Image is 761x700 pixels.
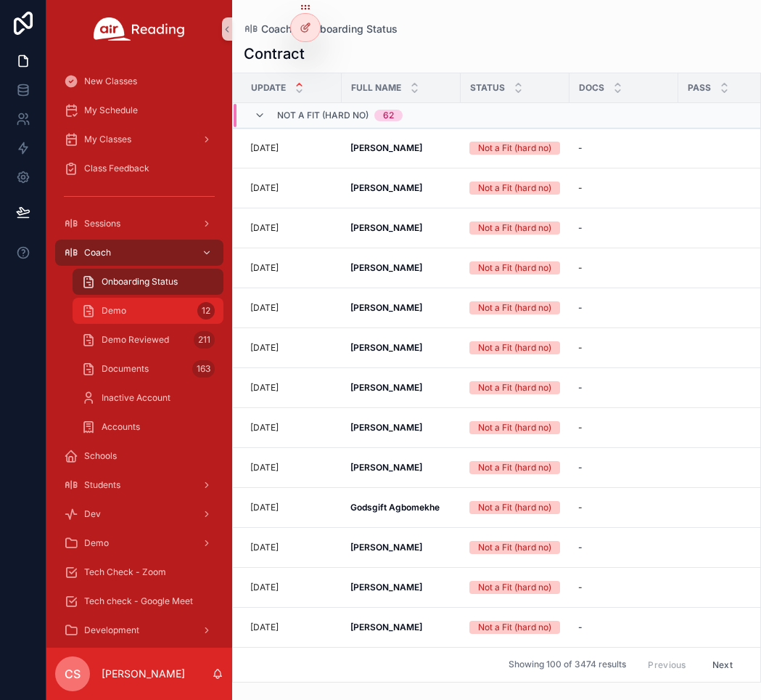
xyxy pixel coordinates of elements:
a: Tech check - Google Meet [55,588,223,614]
span: Demo [102,305,126,317]
a: [PERSON_NAME] [350,182,452,194]
a: Godsgift Agbomekhe [350,502,452,513]
span: - [578,462,583,473]
a: [PERSON_NAME] [350,142,452,154]
div: Not a Fit (hard no) [478,621,551,634]
p: [DATE] [250,222,279,234]
strong: [PERSON_NAME] [350,462,422,473]
span: Pass [688,82,711,94]
a: [DATE] [250,382,333,394]
span: - [578,182,583,194]
a: - [578,182,670,194]
span: - [578,542,583,553]
p: [DATE] [250,302,279,314]
a: Demo12 [73,298,223,324]
a: [PERSON_NAME] [350,302,452,314]
a: [DATE] [250,222,333,234]
a: Tech Check - Zoom [55,559,223,585]
span: Demo [84,537,109,549]
a: Accounts [73,414,223,440]
a: - [578,542,670,553]
a: [PERSON_NAME] [350,462,452,473]
a: - [578,222,670,234]
div: scrollable content [46,58,232,648]
a: Dev [55,501,223,527]
strong: [PERSON_NAME] [350,422,422,433]
div: Not a Fit (hard no) [478,421,551,434]
span: My Schedule [84,105,138,116]
span: Schools [84,450,117,462]
a: Inactive Account [73,385,223,411]
div: Not a Fit (hard no) [478,501,551,514]
a: Not a Fit (hard no) [469,501,561,514]
p: [DATE] [250,382,279,394]
span: Tech check - Google Meet [84,595,193,607]
a: [DATE] [250,462,333,473]
span: Development [84,624,139,636]
a: - [578,302,670,314]
strong: [PERSON_NAME] [350,622,422,632]
a: Onboarding Status [306,22,398,36]
a: Not a Fit (hard no) [469,581,561,594]
span: New Classes [84,76,137,87]
div: 12 [197,302,215,320]
div: Not a Fit (hard no) [478,341,551,354]
a: [DATE] [250,582,333,593]
a: [DATE] [250,302,333,314]
span: - [578,582,583,593]
span: Update [251,82,286,94]
strong: [PERSON_NAME] [350,302,422,313]
button: Next [702,654,743,676]
a: Not a Fit (hard no) [469,341,561,354]
h1: Contract [244,44,305,64]
strong: [PERSON_NAME] [350,542,422,553]
a: Not a Fit (hard no) [469,381,561,394]
p: [DATE] [250,142,279,154]
a: Class Feedback [55,155,223,182]
a: Onboarding Status [73,269,223,295]
div: Not a Fit (hard no) [478,261,551,274]
span: Docs [579,82,604,94]
span: - [578,142,583,154]
a: My Classes [55,126,223,152]
a: Not a Fit (hard no) [469,182,561,195]
a: [DATE] [250,342,333,354]
span: - [578,622,583,633]
a: My Schedule [55,97,223,123]
a: - [578,342,670,354]
a: Not a Fit (hard no) [469,461,561,474]
p: [DATE] [250,582,279,593]
a: [PERSON_NAME] [350,542,452,553]
span: Sessions [84,218,120,229]
span: My Classes [84,134,131,145]
strong: [PERSON_NAME] [350,142,422,153]
a: [DATE] [250,262,333,274]
span: Documents [102,363,149,375]
a: [PERSON_NAME] [350,382,452,394]
span: - [578,222,583,234]
span: - [578,262,583,274]
p: [DATE] [250,462,279,473]
span: Not a Fit (hard no) [277,110,369,121]
div: Not a Fit (hard no) [478,301,551,314]
a: - [578,262,670,274]
a: [PERSON_NAME] [350,342,452,354]
a: [DATE] [250,502,333,513]
div: Not a Fit (hard no) [478,221,551,235]
strong: [PERSON_NAME] [350,262,422,273]
a: Demo Reviewed211 [73,327,223,353]
span: CS [65,665,81,683]
span: - [578,302,583,314]
a: Sessions [55,211,223,237]
span: Tech Check - Zoom [84,566,166,578]
span: Coach [84,247,111,259]
p: [PERSON_NAME] [102,667,185,681]
span: - [578,502,583,513]
div: 62 [383,110,394,121]
div: Not a Fit (hard no) [478,461,551,474]
a: - [578,582,670,593]
a: Not a Fit (hard no) [469,541,561,554]
a: - [578,622,670,633]
a: Not a Fit (hard no) [469,221,561,235]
